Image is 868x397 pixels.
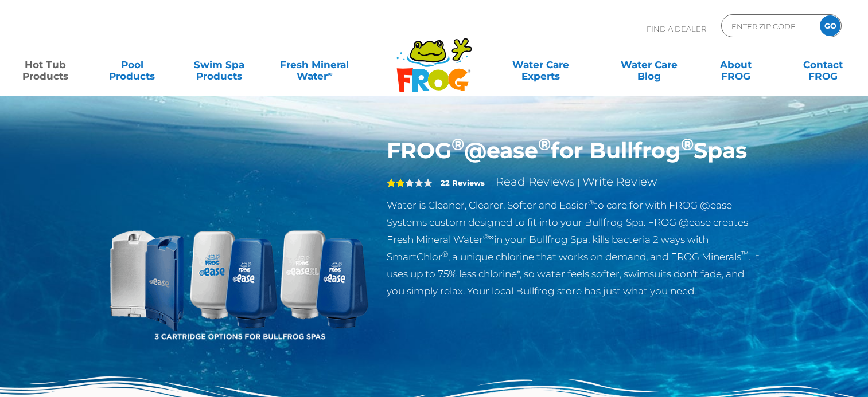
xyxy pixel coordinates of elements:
[588,198,594,207] sup: ®
[496,175,575,188] a: Read Reviews
[483,233,494,241] sup: ®∞
[387,137,761,164] h1: FROG @ease for Bullfrog Spas
[741,250,749,258] sup: ™
[702,53,770,76] a: AboutFROG
[390,23,478,93] img: Frog Products Logo
[99,53,166,76] a: PoolProducts
[681,134,694,154] sup: ®
[582,175,657,188] a: Write Review
[538,134,551,154] sup: ®
[442,250,448,258] sup: ®
[273,53,357,76] a: Fresh MineralWater∞
[789,53,857,76] a: ContactFROG
[11,53,79,76] a: Hot TubProducts
[387,196,761,300] p: Water is Cleaner, Clearer, Softer and Easier to care for with FROG @ease Systems custom designed ...
[441,178,485,187] strong: 22 Reviews
[328,69,333,78] sup: ∞
[577,177,580,188] span: |
[185,53,253,76] a: Swim SpaProducts
[615,53,683,76] a: Water CareBlog
[451,134,464,154] sup: ®
[486,53,595,76] a: Water CareExperts
[647,14,706,43] p: Find A Dealer
[820,15,840,36] input: GO
[387,178,405,187] span: 2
